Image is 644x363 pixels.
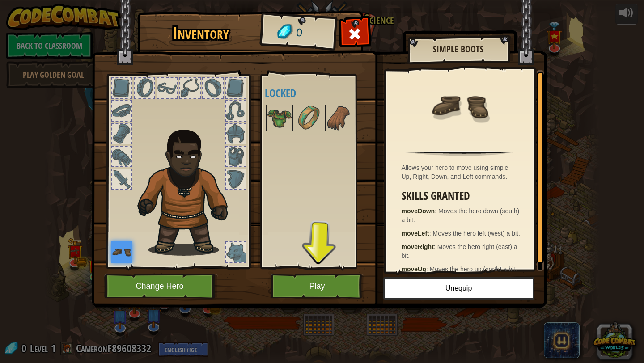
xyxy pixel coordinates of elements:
[402,243,517,259] span: Moves the hero right (east) a bit.
[429,230,433,237] span: :
[271,274,364,299] button: Play
[133,125,244,256] img: Gordon_Stalwart_Hair.png
[402,243,434,250] strong: moveRight
[402,190,522,202] h3: Skills Granted
[416,44,500,54] h2: Simple Boots
[326,106,351,131] img: portrait.png
[426,266,430,273] span: :
[430,266,517,273] span: Moves the hero up (north) a bit.
[430,77,488,135] img: portrait.png
[402,266,426,273] strong: moveUp
[402,207,520,224] span: Moves the hero down (south) a bit.
[404,151,514,156] img: hr.png
[435,207,438,215] span: :
[265,87,370,99] h4: Locked
[402,230,429,237] strong: moveLeft
[434,243,437,250] span: :
[104,274,218,299] button: Change Hero
[267,106,292,131] img: portrait.png
[402,207,435,215] strong: moveDown
[111,241,132,263] img: portrait.png
[433,230,520,237] span: Moves the hero left (west) a bit.
[144,24,258,42] h1: Inventory
[402,163,522,181] div: Allows your hero to move using simple Up, Right, Down, and Left commands.
[297,106,322,131] img: portrait.png
[295,25,303,41] span: 0
[383,277,534,300] button: Unequip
